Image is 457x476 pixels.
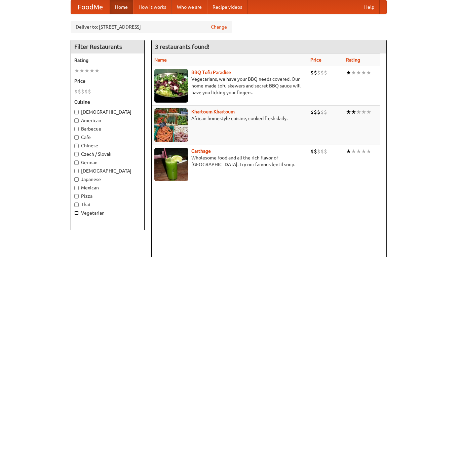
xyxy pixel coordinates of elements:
input: Cafe [74,135,79,140]
h5: Price [74,78,141,84]
a: How it works [133,0,172,14]
li: ★ [366,108,371,116]
li: $ [314,148,317,155]
li: ★ [356,148,361,155]
a: FoodMe [71,0,110,14]
p: African homestyle cuisine, cooked fresh daily. [154,115,305,122]
li: $ [74,88,78,95]
input: Barbecue [74,127,79,131]
input: [DEMOGRAPHIC_DATA] [74,110,79,114]
label: Japanese [74,176,141,183]
li: $ [84,88,88,95]
label: Vegetarian [74,210,141,216]
li: ★ [356,69,361,76]
li: ★ [94,67,100,74]
li: ★ [74,67,79,74]
img: tofuparadise.jpg [154,69,188,103]
input: Czech / Slovak [74,152,79,156]
li: ★ [79,67,84,74]
label: Chinese [74,142,141,149]
li: $ [317,69,320,76]
li: $ [324,69,327,76]
li: $ [324,108,327,116]
a: Name [154,57,167,63]
p: Vegetarians, we have your BBQ needs covered. Our home-made tofu skewers and secret BBQ sauce will... [154,76,305,96]
li: $ [324,148,327,155]
li: $ [320,148,324,155]
li: $ [88,88,91,95]
p: Wholesome food and all the rich flavor of [GEOGRAPHIC_DATA]. Try our famous lentil soup. [154,154,305,168]
ng-pluralize: 3 restaurants found! [155,43,210,50]
a: Price [310,57,321,63]
li: ★ [351,148,356,155]
input: [DEMOGRAPHIC_DATA] [74,169,79,173]
li: ★ [84,67,89,74]
li: ★ [366,69,371,76]
li: $ [317,148,320,155]
a: Who we are [172,0,207,14]
a: Rating [346,57,360,63]
img: khartoum.jpg [154,108,188,142]
a: Help [359,0,380,14]
li: ★ [89,67,94,74]
input: Chinese [74,144,79,148]
label: Czech / Slovak [74,151,141,157]
label: Thai [74,201,141,208]
label: Mexican [74,184,141,191]
li: $ [310,69,314,76]
label: Barbecue [74,125,141,132]
li: $ [320,108,324,116]
li: ★ [356,108,361,116]
a: Recipe videos [207,0,247,14]
label: Cafe [74,134,141,141]
li: $ [78,88,81,95]
h5: Cuisine [74,99,141,105]
input: American [74,118,79,123]
li: ★ [346,108,351,116]
li: $ [314,108,317,116]
li: ★ [361,108,366,116]
li: $ [320,69,324,76]
label: German [74,159,141,166]
input: German [74,160,79,165]
li: ★ [351,108,356,116]
li: ★ [361,69,366,76]
li: $ [317,108,320,116]
li: ★ [361,148,366,155]
label: [DEMOGRAPHIC_DATA] [74,109,141,115]
input: Thai [74,203,79,207]
li: $ [314,69,317,76]
input: Mexican [74,186,79,190]
li: ★ [346,148,351,155]
label: American [74,117,141,124]
label: Pizza [74,193,141,199]
input: Vegetarian [74,211,79,215]
a: BBQ Tofu Paradise [191,70,231,75]
a: Carthage [191,148,211,154]
input: Pizza [74,194,79,198]
a: Home [110,0,133,14]
li: $ [81,88,84,95]
div: Deliver to: [STREET_ADDRESS] [71,21,232,33]
li: ★ [366,148,371,155]
li: ★ [351,69,356,76]
a: Khartoum Khartoum [191,109,235,114]
h4: Filter Restaurants [71,40,144,53]
label: [DEMOGRAPHIC_DATA] [74,168,141,174]
img: carthage.jpg [154,148,188,181]
a: Change [211,24,227,30]
li: $ [310,108,314,116]
h5: Rating [74,57,141,64]
li: $ [310,148,314,155]
li: ★ [346,69,351,76]
input: Japanese [74,177,79,182]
